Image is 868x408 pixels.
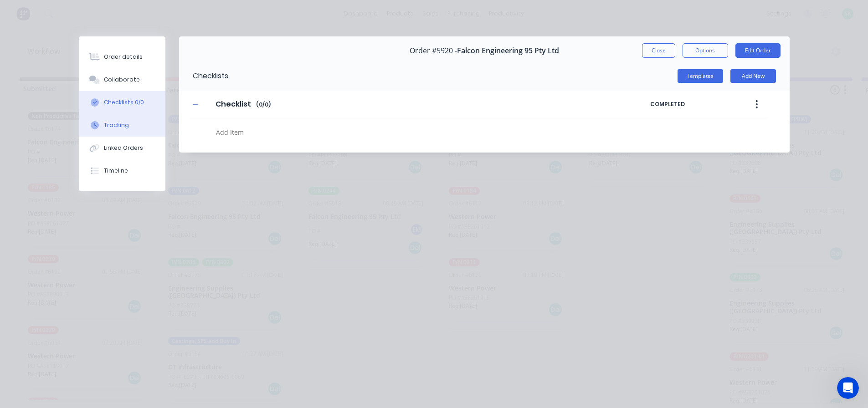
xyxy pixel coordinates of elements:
[256,101,271,109] span: ( 0 / 0 )
[683,43,728,58] button: Options
[410,46,457,55] span: Order #5920 -
[650,100,728,108] span: COMPLETED
[837,377,859,399] iframe: Intercom live chat
[104,98,144,107] div: Checklists 0/0
[179,61,228,91] div: Checklists
[79,159,165,182] button: Timeline
[79,91,165,114] button: Checklists 0/0
[104,76,140,84] div: Collaborate
[104,167,128,175] div: Timeline
[735,43,781,58] button: Edit Order
[730,69,776,83] button: Add New
[104,121,129,129] div: Tracking
[642,43,675,58] button: Close
[678,69,723,83] button: Templates
[79,68,165,91] button: Collaborate
[79,114,165,137] button: Tracking
[210,97,256,111] input: Enter Checklist name
[104,53,143,61] div: Order details
[457,46,559,55] span: Falcon Engineering 95 Pty Ltd
[79,137,165,159] button: Linked Orders
[79,46,165,68] button: Order details
[104,144,143,152] div: Linked Orders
